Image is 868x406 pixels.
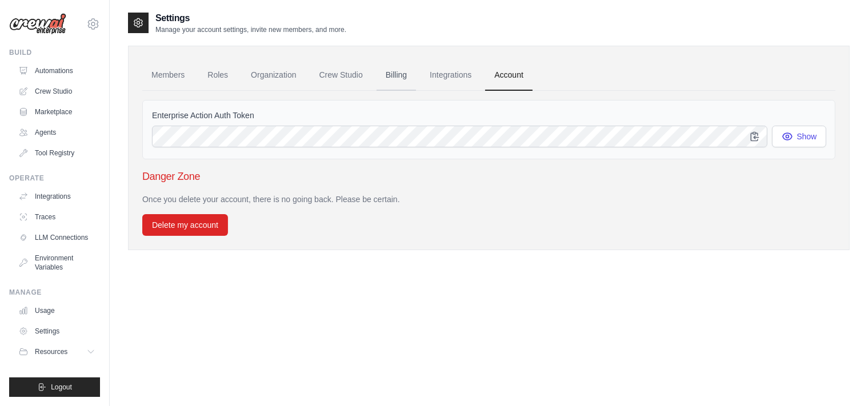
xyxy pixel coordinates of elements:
[14,302,100,320] a: Usage
[155,25,346,34] p: Manage your account settings, invite new members, and more.
[142,168,835,184] h3: Danger Zone
[242,60,305,91] a: Organization
[310,60,372,91] a: Crew Studio
[14,62,100,80] a: Automations
[142,60,194,91] a: Members
[142,214,228,236] button: Delete my account
[155,11,346,25] h2: Settings
[14,228,100,247] a: LLM Connections
[14,123,100,142] a: Agents
[14,249,100,276] a: Environment Variables
[14,187,100,206] a: Integrations
[14,322,100,340] a: Settings
[142,194,835,205] p: Once you delete your account, there is no going back. Please be certain.
[485,60,533,91] a: Account
[14,343,100,361] button: Resources
[772,126,826,147] button: Show
[35,347,67,356] span: Resources
[9,174,100,183] div: Operate
[9,288,100,297] div: Manage
[152,110,826,121] label: Enterprise Action Auth Token
[14,144,100,162] a: Tool Registry
[14,208,100,226] a: Traces
[51,383,72,392] span: Logout
[14,103,100,121] a: Marketplace
[9,13,66,35] img: Logo
[9,48,100,57] div: Build
[421,60,481,91] a: Integrations
[377,60,416,91] a: Billing
[198,60,237,91] a: Roles
[14,82,100,101] a: Crew Studio
[9,377,100,397] button: Logout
